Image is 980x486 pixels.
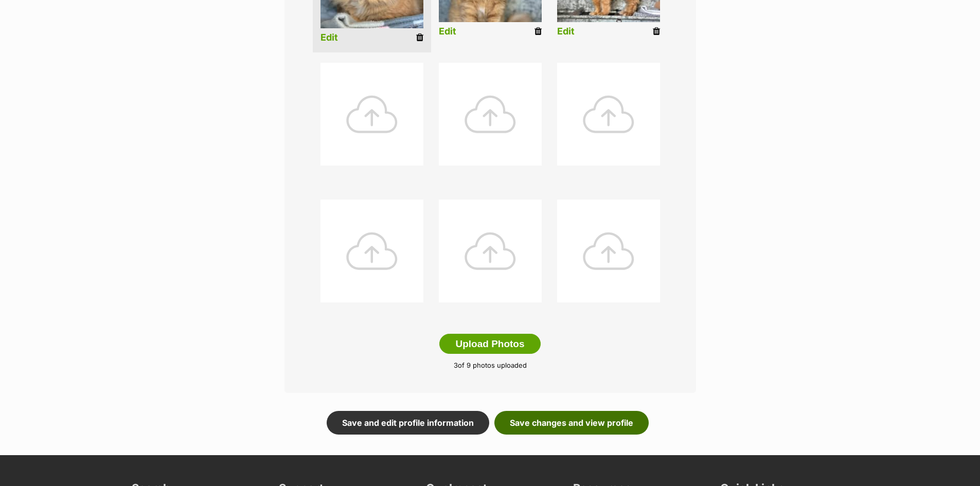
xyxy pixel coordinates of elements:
a: Save changes and view profile [494,411,649,435]
span: 3 [454,361,458,369]
a: Edit [439,26,456,37]
a: Edit [557,26,575,37]
a: Save and edit profile information [327,411,489,435]
p: of 9 photos uploaded [300,361,681,371]
button: Upload Photos [439,334,540,354]
a: Edit [320,32,338,43]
